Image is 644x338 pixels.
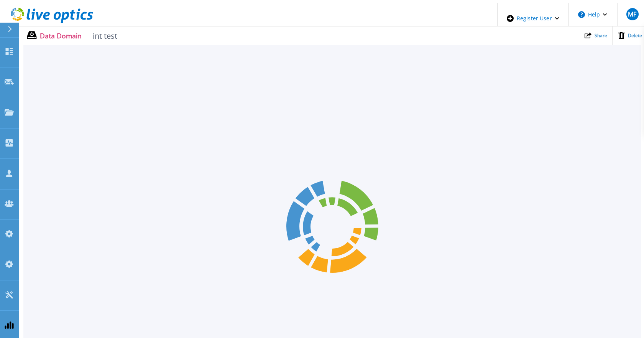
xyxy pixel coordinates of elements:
[628,11,636,17] span: MF
[88,31,118,41] span: int test
[628,33,642,38] span: Delete
[498,3,568,34] div: Register User
[595,33,607,38] span: Share
[40,31,118,41] p: Data Domain
[569,3,617,26] button: Help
